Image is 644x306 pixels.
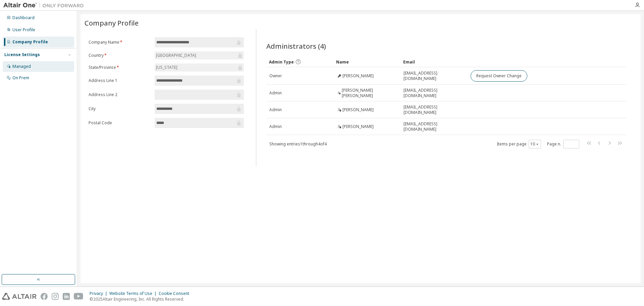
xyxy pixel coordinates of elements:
div: Privacy [90,291,109,296]
div: Company Profile [12,39,48,45]
div: Dashboard [12,15,35,20]
span: [EMAIL_ADDRESS][DOMAIN_NAME] [404,71,465,81]
span: [EMAIL_ADDRESS][DOMAIN_NAME] [404,121,465,132]
img: Altair One [3,2,87,9]
span: [PERSON_NAME] [PERSON_NAME] [342,88,397,98]
img: altair_logo.svg [2,293,37,300]
div: [US_STATE] [155,64,178,71]
span: Items per page [497,140,541,148]
span: Admin [269,107,282,113]
div: Cookie Consent [159,291,193,296]
div: Website Terms of Use [109,291,159,296]
div: [GEOGRAPHIC_DATA] [155,52,197,59]
span: Admin [269,90,282,96]
span: [PERSON_NAME] [342,73,374,79]
label: Country [89,53,151,58]
img: linkedin.svg [63,293,70,300]
div: [US_STATE] [155,63,244,72]
span: Company Profile [85,18,139,28]
span: Page n. [547,140,579,148]
img: instagram.svg [52,293,59,300]
div: On Prem [12,75,29,81]
label: City [89,106,151,112]
label: Address Line 2 [89,92,151,97]
span: [PERSON_NAME] [342,124,374,129]
button: 10 [530,141,539,147]
div: Name [336,56,398,67]
label: Postal Code [89,120,151,126]
div: License Settings [4,52,40,57]
div: User Profile [12,27,35,33]
p: © 2025 Altair Engineering, Inc. All Rights Reserved. [90,296,193,302]
div: [GEOGRAPHIC_DATA] [155,51,244,59]
img: youtube.svg [74,293,84,300]
img: facebook.svg [41,293,48,300]
div: Email [403,56,465,67]
button: Request Owner Change [471,70,527,82]
span: Admin [269,124,282,129]
label: Company Name [89,40,151,45]
span: [PERSON_NAME] [342,107,374,113]
label: State/Province [89,65,151,70]
label: Address Line 1 [89,78,151,83]
span: [EMAIL_ADDRESS][DOMAIN_NAME] [404,104,465,115]
span: Administrators (4) [266,41,326,51]
div: Managed [12,64,31,69]
span: Owner [269,73,282,79]
span: Showing entries 1 through 4 of 4 [269,141,327,147]
span: Admin Type [269,59,294,65]
span: [EMAIL_ADDRESS][DOMAIN_NAME] [404,88,465,98]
